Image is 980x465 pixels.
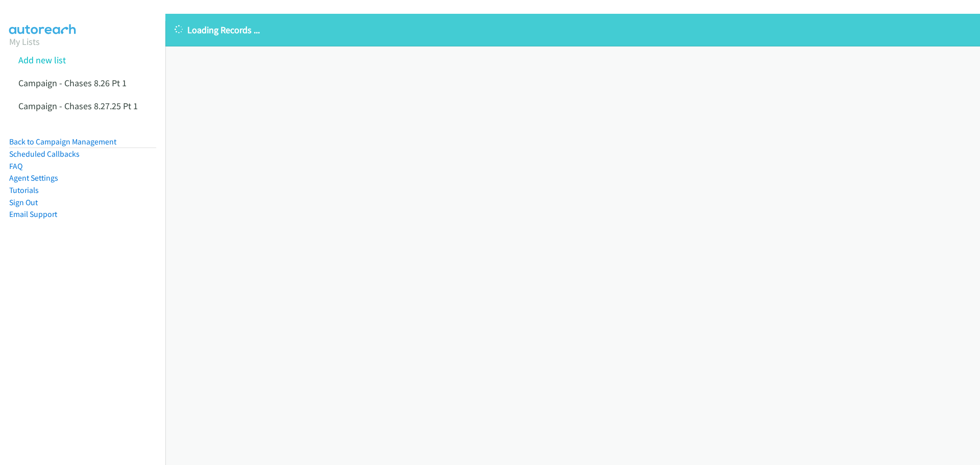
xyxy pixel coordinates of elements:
a: Add new list [18,54,66,66]
a: Campaign - Chases 8.26 Pt 1 [18,77,127,89]
a: FAQ [9,161,22,171]
p: Loading Records ... [175,23,971,37]
a: Campaign - Chases 8.27.25 Pt 1 [18,100,138,112]
a: Tutorials [9,185,39,195]
a: Scheduled Callbacks [9,149,80,159]
a: Agent Settings [9,173,58,183]
a: Back to Campaign Management [9,137,116,146]
a: Sign Out [9,198,38,207]
a: My Lists [9,36,40,47]
a: Email Support [9,209,57,219]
